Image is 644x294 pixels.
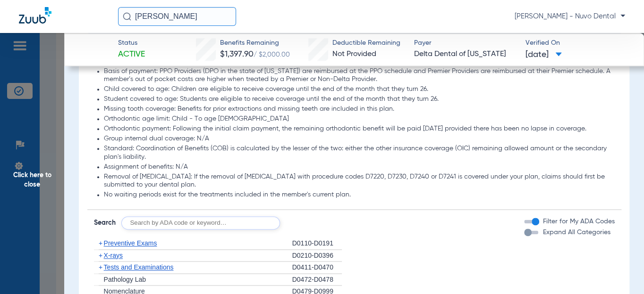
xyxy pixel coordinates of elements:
[104,276,146,283] span: Pathology Lab
[19,7,51,24] img: Zuub Logo
[597,249,644,294] iframe: Chat Widget
[414,49,517,60] span: Delta Dental of [US_STATE]
[104,67,615,84] li: Basis of payment: PPO Providers (DPO in the state of [US_STATE]) are reimbursed at the PPO schedu...
[104,145,615,161] li: Standard: Coordination of Benefits (COB) is calculated by the lesser of the two: either the other...
[525,38,629,48] span: Verified On
[123,12,131,21] img: Search Icon
[541,217,615,227] label: Filter for My ADA Codes
[104,95,615,104] li: Student covered to age: Students are eligible to receive coverage until the end of the month that...
[515,12,625,21] span: [PERSON_NAME] - Nuvo Dental
[99,239,102,247] span: +
[118,7,236,26] input: Search for patients
[104,125,615,133] li: Orthodontic payment: Following the initial claim payment, the remaining orthodontic benefit will ...
[220,50,254,58] span: $1,397.90
[104,163,615,171] li: Assignment of benefits: N/A
[292,237,342,250] div: D0110-D0191
[292,274,342,286] div: D0472-D0478
[104,85,615,94] li: Child covered to age: Children are eligible to receive coverage until the end of the month that t...
[414,38,517,48] span: Payer
[292,261,342,274] div: D0411-D0470
[121,216,280,229] input: Search by ADA code or keyword…
[99,263,102,271] span: +
[332,38,400,48] span: Deductible Remaining
[220,38,290,48] span: Benefits Remaining
[99,252,102,259] span: +
[543,229,610,236] span: Expand All Categories
[104,252,123,259] span: X-rays
[104,239,157,247] span: Preventive Exams
[104,135,615,143] li: Group internal dual coverage: N/A
[104,173,615,189] li: Removal of [MEDICAL_DATA]: If the removal of [MEDICAL_DATA] with procedure codes D7220, D7230, D7...
[525,49,562,61] span: [DATE]
[104,263,174,271] span: Tests and Examinations
[118,38,145,48] span: Status
[292,250,342,262] div: D0210-D0396
[104,191,615,199] li: No waiting periods exist for the treatments included in the member's current plan.
[104,115,615,123] li: Orthodontic age limit: Child - To age [DEMOGRAPHIC_DATA]
[254,51,290,58] span: / $2,000.00
[104,105,615,114] li: Missing tooth coverage: Benefits for prior extractions and missing teeth are included in this plan.
[94,218,116,228] span: Search
[118,49,145,60] span: Active
[332,50,376,58] span: Not Provided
